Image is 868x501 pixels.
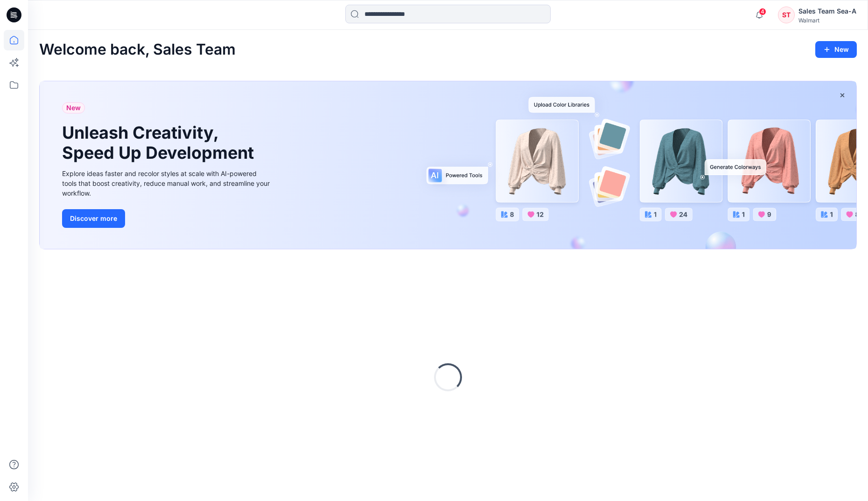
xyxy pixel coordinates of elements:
span: 4 [759,8,766,15]
h1: Unleash Creativity, Speed Up Development [62,123,258,163]
div: ST [778,7,795,23]
div: Sales Team Sea-A [798,6,856,17]
button: Discover more [62,209,125,228]
h2: Welcome back, Sales Team [39,41,236,58]
a: Discover more [62,209,272,228]
div: Walmart [798,17,856,24]
div: Explore ideas faster and recolor styles at scale with AI-powered tools that boost creativity, red... [62,169,272,198]
span: New [66,102,81,113]
button: New [815,41,857,58]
